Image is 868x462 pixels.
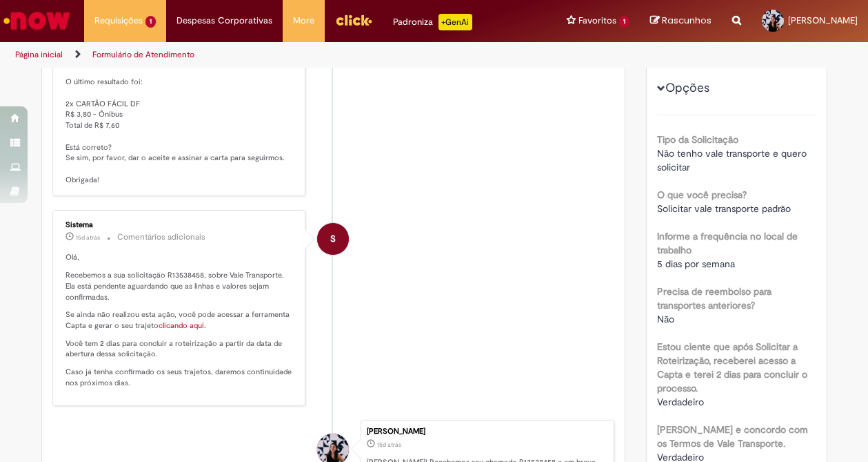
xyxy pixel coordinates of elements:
span: More [293,14,314,28]
span: Solicitar vale transporte padrão [657,202,791,215]
a: Formulário de Atendimento [92,49,194,60]
time: 16/09/2025 09:50:53 [377,441,401,449]
p: Oi [PERSON_NAME], boa tarde! Tudo bem? Verifiquei na Capta que não consta uma roteirização aceita... [65,23,295,186]
div: [PERSON_NAME] [367,427,607,436]
a: Rascunhos [650,15,711,28]
span: Verdadeiro [657,396,704,408]
span: 1 [619,16,629,28]
div: Sistema [65,221,295,229]
p: +GenAi [438,14,472,30]
b: [PERSON_NAME] e concordo com os Termos de Vale Transporte. [657,423,808,450]
span: Rascunhos [662,14,711,27]
a: Página inicial [15,49,63,60]
b: Informe a frequência no local de trabalho [657,230,798,256]
span: [PERSON_NAME] [788,15,858,26]
span: Não [657,313,674,325]
p: Recebemos a sua solicitação R13538458, sobre Vale Transporte. Ela está pendente aguardando que as... [65,270,295,302]
time: 16/09/2025 09:50:56 [76,233,100,242]
ul: Trilhas de página [10,42,568,68]
img: ServiceNow [1,7,72,35]
span: 15d atrás [76,233,100,242]
b: Estou ciente que após Solicitar a Roteirização, receberei acesso a Capta e terei 2 dias para conc... [657,340,807,394]
p: Olá, [65,252,295,263]
span: 1 [145,16,156,28]
div: Padroniza [393,14,472,30]
b: Precisa de reembolso para transportes anteriores? [657,285,771,311]
small: Comentários adicionais [117,231,205,243]
span: Não tenho vale transporte e quero solicitar [657,147,809,173]
span: Requisições [94,14,143,28]
b: O que você precisa? [657,189,747,201]
p: Caso já tenha confirmado os seus trajetos, daremos continuidade nos próximos dias. [65,367,295,388]
img: click_logo_yellow_360x200.png [335,10,372,30]
div: System [317,223,349,255]
a: clicando aqui. [159,320,206,331]
b: Tipo da Solicitação [657,133,738,146]
span: Favoritos [578,14,616,28]
span: Despesas Corporativas [176,14,272,28]
span: S [330,222,336,256]
p: Se ainda não realizou esta ação, você pode acessar a ferramenta Capta e gerar o seu trajeto [65,309,295,331]
span: 15d atrás [377,441,401,449]
span: 5 dias por semana [657,258,735,270]
p: Você tem 2 dias para concluir a roteirização a partir da data de abertura dessa solicitação. [65,338,295,360]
